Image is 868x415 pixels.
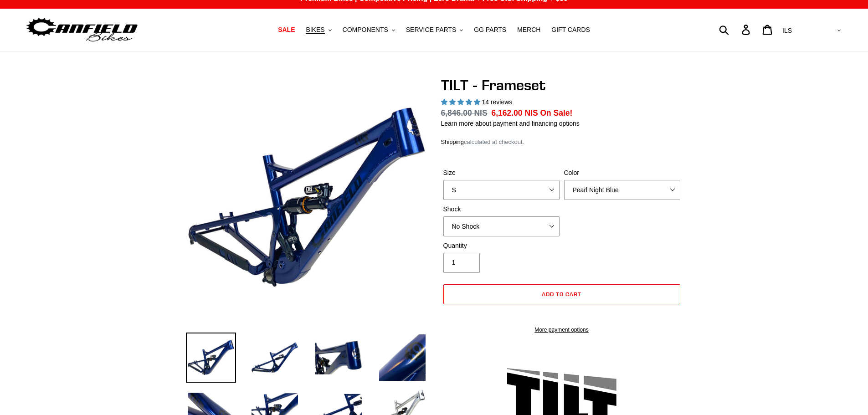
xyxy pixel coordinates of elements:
label: Quantity [443,241,560,251]
a: GIFT CARDS [547,24,595,36]
span: GG PARTS [474,26,506,34]
span: 14 reviews [482,98,512,106]
button: Add to cart [443,284,680,304]
h1: TILT - Frameset [441,77,683,94]
label: Size [443,168,560,178]
span: MERCH [517,26,540,34]
span: COMPONENTS [343,26,388,34]
button: COMPONENTS [338,24,400,36]
div: calculated at checkout. [441,137,683,146]
a: MERCH [513,24,545,36]
input: Search [724,20,747,40]
span: Add to cart [542,290,581,297]
a: SALE [273,24,299,36]
span: SALE [278,26,295,34]
button: BIKES [301,24,336,36]
a: GG PARTS [469,24,511,36]
a: Shipping [441,138,464,146]
button: SERVICE PARTS [401,24,467,36]
span: 5.00 stars [441,98,482,106]
img: Load image into Gallery viewer, TILT - Frameset [250,333,300,383]
a: Learn more about payment and financing options [441,120,580,127]
label: Shock [443,205,560,214]
span: On Sale! [540,107,572,118]
img: Load image into Gallery viewer, TILT - Frameset [313,333,364,383]
img: Load image into Gallery viewer, TILT - Frameset [186,333,236,383]
span: 6,162.00 NIS [491,108,538,117]
span: BIKES [306,26,324,34]
img: Load image into Gallery viewer, TILT - Frameset [377,333,427,383]
img: Canfield Bikes [25,15,139,44]
label: Color [564,168,680,178]
span: GIFT CARDS [551,26,590,34]
a: More payment options [443,326,680,334]
s: 6,846.00 NIS [441,108,488,117]
span: SERVICE PARTS [406,26,456,34]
